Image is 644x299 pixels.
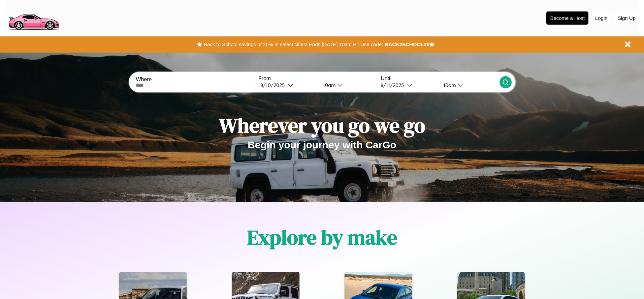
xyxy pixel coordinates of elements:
label: Until [381,76,499,82]
button: Become a Host [546,11,588,25]
b: BACK2SCHOOL20 [385,41,429,47]
label: From [258,76,377,82]
button: Sign Up [614,12,639,24]
button: 8/10/2025 [258,82,318,89]
div: 10am [320,82,337,88]
button: Back to School savings of 20% in select cities! Ends [DATE] 10am PT.Use code: [202,40,385,49]
label: Where [136,77,254,83]
div: 8 / 11 / 2025 [381,82,407,88]
button: 10am [438,82,499,89]
button: 10am [318,82,377,89]
img: logo [5,3,62,32]
button: Login [592,12,611,24]
h1: Explore by make [247,223,397,251]
div: 10am [440,82,458,88]
div: 8 / 10 / 2025 [260,82,288,88]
